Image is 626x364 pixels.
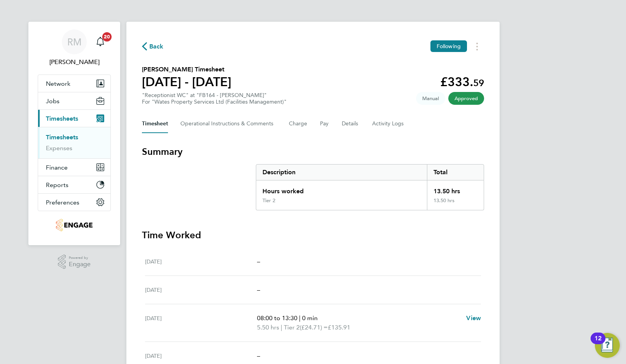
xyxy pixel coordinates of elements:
div: 12 [595,338,602,348]
span: – [257,286,260,293]
button: Timesheets [38,110,110,127]
button: Following [430,40,467,52]
span: – [257,258,260,265]
div: Description [256,165,427,180]
div: [DATE] [145,257,257,266]
h1: [DATE] - [DATE] [142,74,231,90]
span: Engage [69,261,91,268]
button: Open Resource Center, 12 new notifications [595,333,620,358]
h2: [PERSON_NAME] Timesheet [142,65,231,74]
span: 08:00 to 13:30 [257,314,297,322]
span: Rachel McIntosh [38,57,111,67]
button: Pay [320,114,329,133]
div: [DATE] [145,285,257,295]
span: Preferences [46,199,79,206]
a: Expenses [46,144,72,152]
button: Network [38,75,110,92]
nav: Main navigation [28,22,120,245]
button: Activity Logs [372,114,405,133]
span: 0 min [302,314,318,322]
span: Network [46,80,70,87]
h3: Summary [142,146,484,158]
div: Total [427,165,484,180]
div: 13.50 hrs [427,180,484,198]
button: Details [342,114,360,133]
button: Jobs [38,92,110,109]
a: View [466,314,481,323]
span: Finance [46,164,68,171]
app-decimal: £333. [440,75,484,89]
div: For "Wates Property Services Ltd (Facilities Management)" [142,99,287,105]
span: Tier 2 [284,323,300,332]
span: | [281,324,282,331]
div: Summary [256,164,484,210]
span: £135.91 [328,324,350,331]
button: Timesheets Menu [470,40,484,52]
button: Reports [38,176,110,193]
span: (£24.71) = [300,324,328,331]
span: Reports [46,181,68,189]
button: Preferences [38,194,110,211]
div: Tier 2 [262,198,275,204]
div: Hours worked [256,180,427,198]
a: Go to home page [38,219,111,231]
button: Timesheet [142,114,168,133]
a: Powered byEngage [58,255,91,269]
div: [DATE] [145,351,257,361]
a: Timesheets [46,133,78,141]
div: Timesheets [38,127,110,158]
button: Operational Instructions & Comments [180,114,276,133]
span: – [257,352,260,359]
span: This timesheet was manually created. [416,92,445,105]
span: This timesheet has been approved. [448,92,484,105]
span: 20 [102,32,112,42]
span: | [299,314,301,322]
button: Finance [38,159,110,176]
button: Back [142,42,164,51]
span: RM [67,37,82,47]
span: View [466,314,481,322]
span: Following [437,43,461,50]
span: Powered by [69,255,91,261]
span: Back [149,42,164,51]
a: RM[PERSON_NAME] [38,29,111,67]
span: Jobs [46,97,59,105]
h3: Time Worked [142,229,484,241]
div: "Receptionist WC" at "FB164 - [PERSON_NAME]" [142,92,287,105]
span: 59 [473,77,484,88]
span: 5.50 hrs [257,324,279,331]
a: 20 [93,29,108,54]
div: 13.50 hrs [427,198,484,210]
span: Timesheets [46,115,78,122]
div: [DATE] [145,314,257,332]
img: e-personnel-logo-retina.png [56,219,92,231]
button: Charge [289,114,308,133]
